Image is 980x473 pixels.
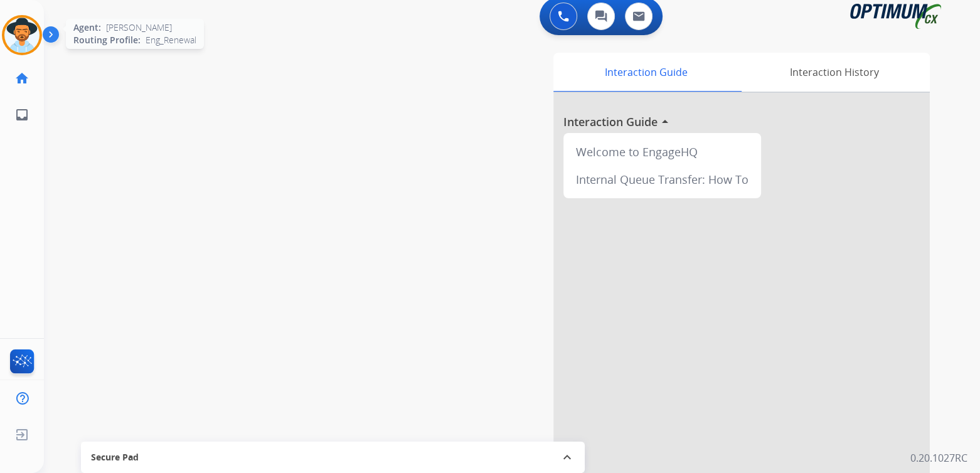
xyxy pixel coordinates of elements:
[910,450,967,465] p: 0.20.1027RC
[146,34,196,46] span: Eng_Renewal
[73,21,101,34] span: Agent:
[14,71,29,86] mat-icon: home
[553,53,738,92] div: Interaction Guide
[73,34,141,46] span: Routing Profile:
[91,451,139,464] span: Secure Pad
[738,53,930,92] div: Interaction History
[568,138,756,166] div: Welcome to EngageHQ
[14,107,29,122] mat-icon: inbox
[568,166,756,193] div: Internal Queue Transfer: How To
[4,18,40,53] img: avatar
[560,450,575,465] mat-icon: expand_less
[106,21,172,34] span: [PERSON_NAME]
